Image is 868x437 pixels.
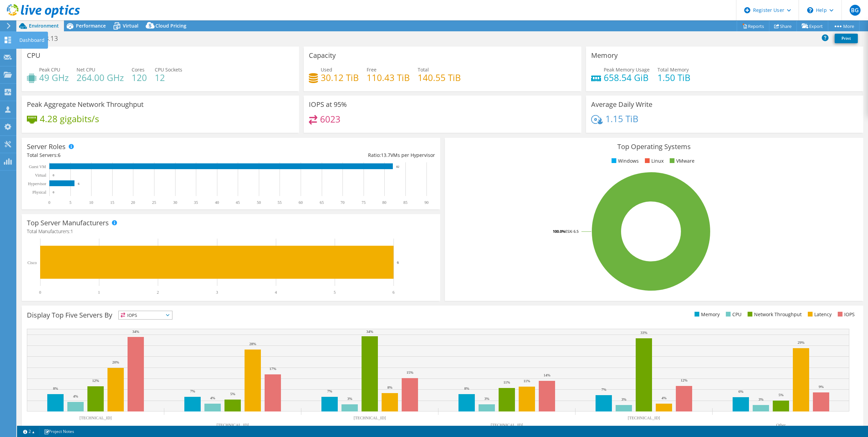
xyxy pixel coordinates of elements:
text: 11% [503,380,510,384]
text: 9% [819,385,824,389]
text: 75 [362,200,366,205]
text: 14% [544,373,550,377]
text: 2 [157,290,159,295]
h3: Server Roles [27,143,66,150]
text: 15 [110,200,114,205]
span: Net CPU [77,66,95,73]
li: CPU [724,311,741,318]
text: 40 [215,200,219,205]
span: 6 [58,152,61,158]
text: 0 [53,174,54,177]
text: 34% [132,329,139,334]
text: 3% [621,397,627,401]
text: 20 [131,200,135,205]
text: Guest VM [29,164,46,169]
a: Project Notes [39,427,79,436]
text: 5 [334,290,336,295]
text: 4% [210,396,215,400]
div: Total Servers: [27,151,231,159]
h4: 120 [132,74,147,81]
h4: 4.28 gigabits/s [40,115,99,123]
span: Virtual [123,22,138,29]
text: [TECHNICAL_ID] [80,416,112,420]
a: Reports [737,21,769,31]
text: 1 [98,290,100,295]
text: 7% [601,387,606,391]
h3: Top Server Manufacturers [27,219,109,227]
text: 30 [173,200,177,205]
text: [TECHNICAL_ID] [354,416,386,420]
span: CPU Sockets [155,66,182,73]
a: Share [769,21,797,31]
text: 85 [403,200,407,205]
span: Peak Memory Usage [604,66,650,73]
text: 65 [320,200,324,205]
span: Total [418,66,429,73]
li: VMware [668,157,695,165]
h3: Capacity [309,52,336,59]
text: 0 [39,290,41,295]
span: Used [321,66,332,73]
h3: Average Daily Write [591,101,652,108]
li: Windows [610,157,639,165]
text: 4 [275,290,277,295]
text: 15% [406,370,413,374]
li: Memory [693,311,720,318]
text: Physical [32,190,46,195]
h3: IOPS at 95% [309,101,347,108]
h4: 110.43 TiB [367,74,410,81]
span: Free [367,66,377,73]
span: Total Memory [657,66,689,73]
text: Virtual [35,173,47,178]
tspan: ESXi 6.5 [565,229,579,234]
text: 55 [278,200,282,205]
text: 28% [249,342,256,346]
text: 3% [347,396,352,401]
text: 70 [340,200,345,205]
text: 20% [112,360,119,364]
text: 6 [393,290,395,295]
text: Other [776,423,785,427]
tspan: 100.0% [553,229,565,234]
span: Cloud Pricing [155,22,186,29]
li: IOPS [836,311,855,318]
span: BG [850,5,861,16]
span: Cores [132,66,145,73]
text: 5% [779,393,784,397]
text: Hypervisor [28,181,46,186]
text: 6 [397,260,399,264]
text: 17% [269,367,276,371]
h4: 1.15 TiB [605,115,638,123]
text: 12% [681,378,687,382]
text: 8% [53,386,58,390]
h4: 264.00 GHz [77,74,124,81]
span: Environment [29,22,59,29]
h4: 49 GHz [39,74,69,81]
text: 45 [236,200,240,205]
text: 7% [327,389,332,393]
text: 8% [387,385,393,389]
text: 3% [758,397,764,401]
span: 13.7 [381,152,390,158]
text: 12% [92,378,99,383]
h4: 140.55 TiB [418,74,461,81]
div: Dashboard [16,32,48,49]
h4: 658.54 GiB [604,74,650,81]
a: More [828,21,859,31]
h3: Memory [591,52,618,59]
text: 6 [78,182,80,185]
text: 3 [216,290,218,295]
text: 60 [299,200,303,205]
h4: 6023 [320,115,340,123]
text: 5% [230,392,235,396]
h3: Peak Aggregate Network Throughput [27,101,144,108]
h4: 30.12 TiB [321,74,359,81]
text: [TECHNICAL_ID] [217,423,249,427]
text: 82 [396,165,399,168]
text: 33% [640,330,647,335]
li: Linux [643,157,664,165]
li: Latency [806,311,832,318]
text: 4% [73,394,78,398]
text: 90 [424,200,429,205]
text: 34% [366,329,373,334]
